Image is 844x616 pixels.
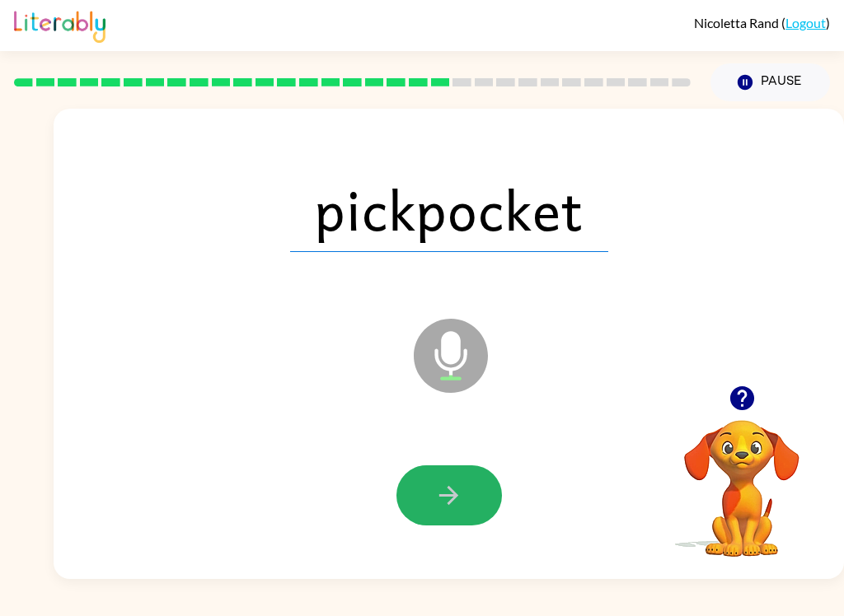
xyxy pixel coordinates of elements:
[710,63,830,101] button: Pause
[290,166,608,252] span: pickpocket
[659,394,824,559] video: Your browser must support playing .mp4 files to use Literably. Please try using another browser.
[785,15,826,30] a: Logout
[694,15,830,30] div: ( )
[14,7,105,43] img: Literably
[694,15,781,30] span: Nicoletta Rand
